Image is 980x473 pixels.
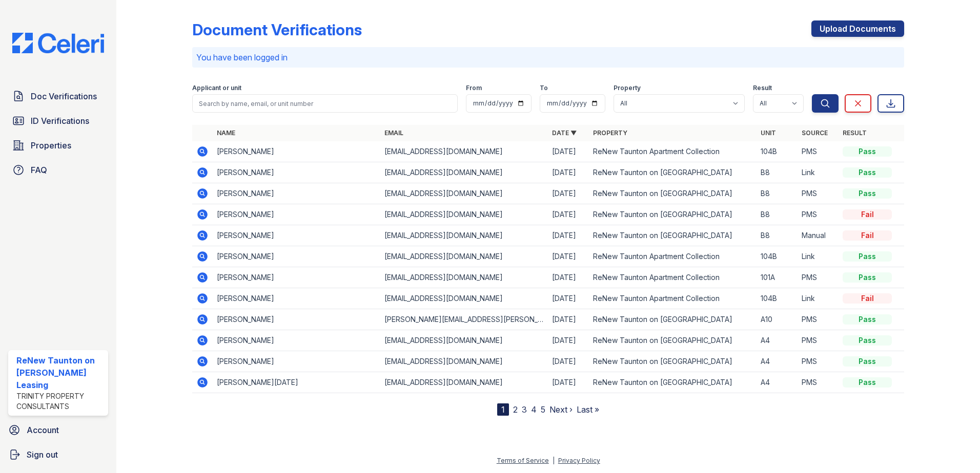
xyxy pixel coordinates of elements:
[589,141,757,162] td: ReNew Taunton Apartment Collection
[553,457,555,464] div: |
[757,267,798,288] td: 101A
[589,330,757,351] td: ReNew Taunton on [GEOGRAPHIC_DATA]
[798,225,839,246] td: Manual
[196,51,900,63] p: You have been logged in
[843,356,892,367] div: Pass
[213,372,380,393] td: [PERSON_NAME][DATE]
[589,309,757,330] td: ReNew Taunton on [GEOGRAPHIC_DATA]
[16,391,104,412] div: Trinity Property Consultants
[31,115,89,127] span: ID Verifications
[548,225,589,246] td: [DATE]
[798,204,839,225] td: PMS
[843,167,892,178] div: Pass
[548,204,589,225] td: [DATE]
[549,404,573,415] a: Next ›
[380,204,548,225] td: [EMAIL_ADDRESS][DOMAIN_NAME]
[217,129,235,137] a: Name
[802,129,828,137] a: Source
[589,267,757,288] td: ReNew Taunton Apartment Collection
[540,84,548,92] label: To
[548,309,589,330] td: [DATE]
[548,246,589,267] td: [DATE]
[497,457,549,464] a: Terms of Service
[27,424,59,436] span: Account
[753,84,772,92] label: Result
[466,84,482,92] label: From
[213,225,380,246] td: [PERSON_NAME]
[213,162,380,183] td: [PERSON_NAME]
[548,351,589,372] td: [DATE]
[757,141,798,162] td: 104B
[757,246,798,267] td: 104B
[380,288,548,309] td: [EMAIL_ADDRESS][DOMAIN_NAME]
[380,141,548,162] td: [EMAIL_ADDRESS][DOMAIN_NAME]
[548,372,589,393] td: [DATE]
[798,246,839,267] td: Link
[213,330,380,351] td: [PERSON_NAME]
[757,204,798,225] td: B8
[757,162,798,183] td: B8
[548,267,589,288] td: [DATE]
[4,444,112,465] a: Sign out
[843,272,892,283] div: Pass
[843,188,892,199] div: Pass
[380,162,548,183] td: [EMAIL_ADDRESS][DOMAIN_NAME]
[589,372,757,393] td: ReNew Taunton on [GEOGRAPHIC_DATA]
[798,141,839,162] td: PMS
[757,225,798,246] td: B8
[798,351,839,372] td: PMS
[4,420,112,440] a: Account
[843,129,867,137] a: Result
[531,404,537,415] a: 4
[798,288,839,309] td: Link
[213,267,380,288] td: [PERSON_NAME]
[589,204,757,225] td: ReNew Taunton on [GEOGRAPHIC_DATA]
[4,33,112,53] img: CE_Logo_Blue-a8612792a0a2168367f1c8372b55b34899dd931a85d93a1a3d3e32e68fde9ad4.png
[213,141,380,162] td: [PERSON_NAME]
[497,403,509,416] div: 1
[843,251,892,262] div: Pass
[761,129,776,137] a: Unit
[843,377,892,388] div: Pass
[380,267,548,288] td: [EMAIL_ADDRESS][DOMAIN_NAME]
[380,183,548,204] td: [EMAIL_ADDRESS][DOMAIN_NAME]
[8,135,108,156] a: Properties
[380,309,548,330] td: [PERSON_NAME][EMAIL_ADDRESS][PERSON_NAME][DOMAIN_NAME]
[843,146,892,157] div: Pass
[192,94,458,113] input: Search by name, email, or unit number
[811,20,904,37] a: Upload Documents
[548,288,589,309] td: [DATE]
[593,129,627,137] a: Property
[31,139,71,152] span: Properties
[16,354,104,391] div: ReNew Taunton on [PERSON_NAME] Leasing
[843,209,892,220] div: Fail
[380,372,548,393] td: [EMAIL_ADDRESS][DOMAIN_NAME]
[192,84,241,92] label: Applicant or unit
[589,183,757,204] td: ReNew Taunton on [GEOGRAPHIC_DATA]
[757,309,798,330] td: A10
[757,288,798,309] td: 104B
[380,330,548,351] td: [EMAIL_ADDRESS][DOMAIN_NAME]
[8,160,108,180] a: FAQ
[589,351,757,372] td: ReNew Taunton on [GEOGRAPHIC_DATA]
[380,246,548,267] td: [EMAIL_ADDRESS][DOMAIN_NAME]
[589,246,757,267] td: ReNew Taunton Apartment Collection
[798,162,839,183] td: Link
[192,20,362,39] div: Document Verifications
[541,404,545,415] a: 5
[843,293,892,304] div: Fail
[213,351,380,372] td: [PERSON_NAME]
[213,309,380,330] td: [PERSON_NAME]
[798,330,839,351] td: PMS
[31,164,47,176] span: FAQ
[798,267,839,288] td: PMS
[589,225,757,246] td: ReNew Taunton on [GEOGRAPHIC_DATA]
[843,314,892,325] div: Pass
[213,246,380,267] td: [PERSON_NAME]
[558,457,600,464] a: Privacy Policy
[589,162,757,183] td: ReNew Taunton on [GEOGRAPHIC_DATA]
[552,129,577,137] a: Date ▼
[843,230,892,241] div: Fail
[798,183,839,204] td: PMS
